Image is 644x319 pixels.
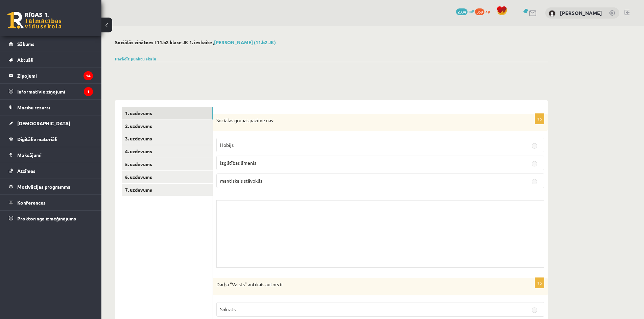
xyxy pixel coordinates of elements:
a: Parādīt punktu skalu [115,56,156,61]
i: 1 [84,87,93,96]
span: 2334 [456,8,468,15]
a: Sākums [9,36,93,52]
a: 359 xp [475,8,493,14]
span: mP [469,8,474,14]
legend: Maksājumi [17,147,93,163]
a: Digitālie materiāli [9,131,93,147]
a: Ziņojumi14 [9,68,93,83]
h2: Sociālās zinātnes I 11.b2 klase JK 1. ieskaite , [115,39,548,45]
input: izglītības līmenis [532,161,537,166]
span: Digitālie materiāli [17,136,57,142]
a: 2334 mP [456,8,474,14]
a: Informatīvie ziņojumi1 [9,84,93,99]
a: Aktuāli [9,52,93,68]
span: Atzīmes [17,168,35,174]
span: Sokrāts [220,306,236,312]
a: Maksājumi [9,147,93,163]
a: 6. uzdevums [122,171,213,183]
a: 1. uzdevums [122,107,213,119]
span: Motivācijas programma [17,184,71,190]
a: [PERSON_NAME] [560,9,602,16]
p: Sociālas grupas pazīme nav [216,117,510,124]
a: 4. uzdevums [122,145,213,158]
i: 14 [84,71,93,80]
span: [DEMOGRAPHIC_DATA] [17,120,70,126]
span: Konferences [17,200,46,206]
legend: Ziņojumi [17,68,93,83]
span: izglītības līmenis [220,160,256,166]
span: Mācību resursi [17,104,50,110]
a: Mācību resursi [9,100,93,115]
a: 2. uzdevums [122,120,213,132]
img: Veronika Kiseļova [549,10,555,17]
a: [DEMOGRAPHIC_DATA] [9,115,93,131]
span: mantiskais stāvoklis [220,178,262,184]
a: Atzīmes [9,163,93,179]
p: 1p [535,113,544,124]
span: Proktoringa izmēģinājums [17,215,76,221]
a: [PERSON_NAME] (11.b2 JK) [214,39,276,45]
span: Aktuāli [17,57,33,63]
a: Proktoringa izmēģinājums [9,211,93,226]
a: 3. uzdevums [122,132,213,145]
input: Hobijs [532,143,537,149]
input: Sokrāts [532,308,537,313]
p: Darba “Valsts” antīkais autors ir [216,281,510,288]
input: mantiskais stāvoklis [532,179,537,184]
span: Sākums [17,41,34,47]
a: Konferences [9,195,93,210]
a: Motivācijas programma [9,179,93,194]
p: 1p [535,277,544,288]
span: 359 [475,8,484,15]
a: 7. uzdevums [122,184,213,196]
a: 5. uzdevums [122,158,213,170]
span: Hobijs [220,142,234,148]
legend: Informatīvie ziņojumi [17,84,93,99]
span: xp [485,8,490,14]
a: Rīgas 1. Tālmācības vidusskola [7,12,62,29]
